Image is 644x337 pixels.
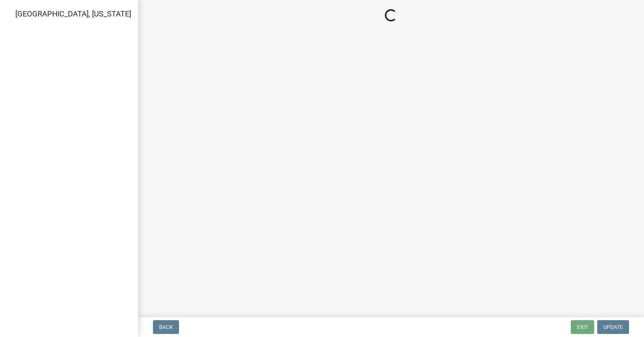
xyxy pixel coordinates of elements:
[15,9,131,18] span: [GEOGRAPHIC_DATA], [US_STATE]
[153,320,179,334] button: Back
[597,320,629,334] button: Update
[571,320,594,334] button: Exit
[159,324,173,330] span: Back
[603,324,623,330] span: Update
